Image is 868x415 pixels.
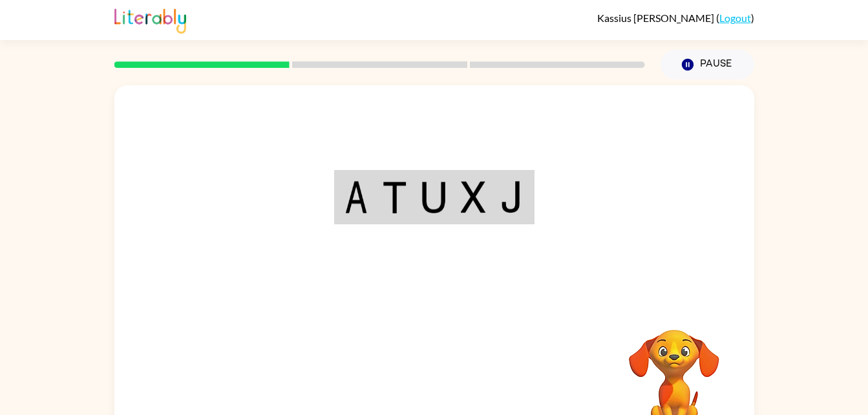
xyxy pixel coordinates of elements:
a: Logout [719,12,751,24]
img: j [500,181,524,213]
img: Literably [114,5,186,34]
span: Kassius [PERSON_NAME] [597,12,716,24]
img: a [344,181,368,213]
div: ( ) [597,12,754,24]
img: t [382,181,407,213]
img: x [461,181,485,213]
button: Pause [661,50,754,80]
img: u [421,181,446,213]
